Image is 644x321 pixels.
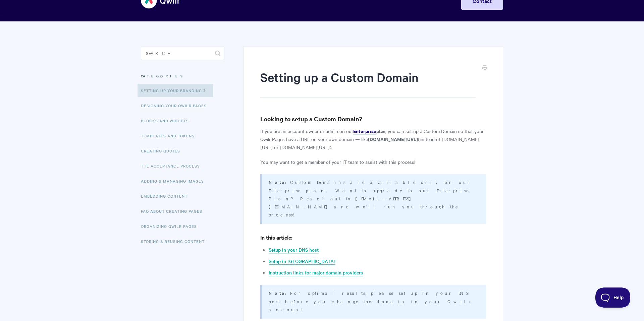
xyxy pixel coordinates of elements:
[260,114,486,124] h3: Looking to setup a Custom Domain?
[368,135,418,142] strong: [DOMAIN_NAME][URL]
[269,246,319,254] a: Setup in your DNS host
[141,114,194,127] a: Blocks and Widgets
[141,70,224,82] h3: Categories
[141,99,212,112] a: Designing Your Qwilr Pages
[269,269,363,276] a: Instruction links for major domain providers
[138,84,213,97] a: Setting up your Branding
[260,158,486,166] p: You may want to get a member of your IT team to assist with this process!
[269,258,335,265] a: Setup in [GEOGRAPHIC_DATA]
[141,144,185,157] a: Creating Quotes
[376,127,385,134] strong: plan
[141,204,207,218] a: FAQ About Creating Pages
[260,127,486,151] p: If you are an account owner or admin on our , you can set up a Custom Domain so that your Qwilr P...
[141,47,224,60] input: Search
[269,178,478,218] p: Custom Domains are available only on our Enterprise plan. Want to upgrade to our Enterprise Plan?...
[260,69,476,98] h1: Setting up a Custom Domain
[141,129,200,142] a: Templates and Tokens
[269,290,290,296] strong: Note:
[141,219,202,233] a: Organizing Qwilr Pages
[269,289,478,313] p: For optimal results, please set up in your DNS host before you change the domain in your Qwilr ac...
[269,179,290,185] strong: Note:
[353,127,376,134] strong: Enterprise
[595,287,631,308] iframe: Toggle Customer Support
[141,174,209,188] a: Adding & Managing Images
[353,128,376,135] a: Enterprise
[141,235,210,248] a: Storing & Reusing Content
[141,159,205,173] a: The Acceptance Process
[141,189,193,203] a: Embedding Content
[482,65,487,72] a: Print this Article
[260,234,292,241] strong: In this article:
